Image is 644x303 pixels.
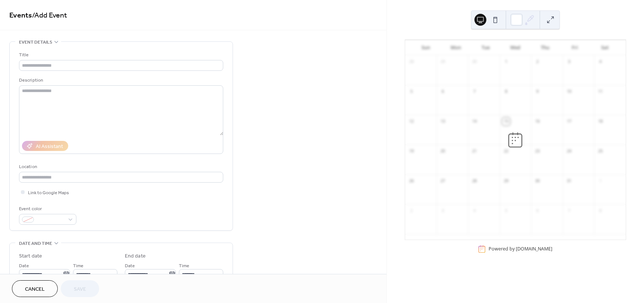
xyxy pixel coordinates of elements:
[565,117,573,126] div: 17
[596,117,604,126] div: 18
[502,117,510,126] div: 15
[125,252,146,260] div: End date
[19,51,222,59] div: Title
[439,58,447,66] div: 29
[125,262,135,270] span: Date
[441,40,471,55] div: Mon
[565,58,573,66] div: 3
[19,240,52,247] span: Date and time
[407,117,416,126] div: 12
[502,147,510,155] div: 22
[411,40,441,55] div: Sun
[596,147,604,155] div: 25
[9,8,32,23] a: Events
[19,76,222,84] div: Description
[530,40,560,55] div: Thu
[533,117,542,126] div: 16
[12,280,58,297] button: Cancel
[407,177,416,185] div: 26
[471,40,501,55] div: Tue
[565,147,573,155] div: 24
[19,262,29,270] span: Date
[470,58,479,66] div: 30
[470,88,479,96] div: 7
[516,246,552,252] a: [DOMAIN_NAME]
[596,177,604,185] div: 1
[502,58,510,66] div: 1
[19,252,42,260] div: Start date
[28,189,69,197] span: Link to Google Maps
[19,38,52,46] span: Event details
[533,147,542,155] div: 23
[533,88,542,96] div: 9
[533,207,542,215] div: 6
[565,207,573,215] div: 7
[439,207,447,215] div: 3
[596,207,604,215] div: 8
[407,147,416,155] div: 19
[407,58,416,66] div: 28
[533,177,542,185] div: 30
[501,40,530,55] div: Wed
[470,207,479,215] div: 4
[590,40,620,55] div: Sat
[502,88,510,96] div: 8
[19,163,222,171] div: Location
[179,262,189,270] span: Time
[407,88,416,96] div: 5
[470,147,479,155] div: 21
[470,177,479,185] div: 28
[439,177,447,185] div: 27
[25,285,45,293] span: Cancel
[502,177,510,185] div: 29
[439,88,447,96] div: 6
[439,117,447,126] div: 13
[19,205,75,213] div: Event color
[565,177,573,185] div: 31
[439,147,447,155] div: 20
[596,58,604,66] div: 4
[489,246,552,252] div: Powered by
[470,117,479,126] div: 14
[407,207,416,215] div: 2
[32,8,67,23] span: / Add Event
[502,207,510,215] div: 5
[73,262,83,270] span: Time
[565,88,573,96] div: 10
[533,58,542,66] div: 2
[560,40,590,55] div: Fri
[596,88,604,96] div: 11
